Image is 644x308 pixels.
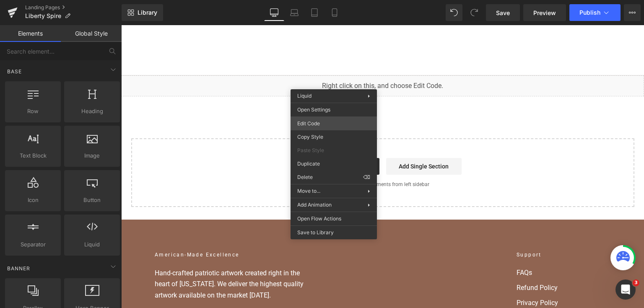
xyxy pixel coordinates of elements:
span: Preview [533,8,556,17]
span: Library [138,9,157,16]
button: Redo [466,4,483,21]
span: Icon [8,196,58,204]
span: 3 [633,280,639,286]
a: Privacy Policy [395,273,489,283]
span: Liberty Spire [25,13,61,19]
span: Base [6,67,23,75]
span: Add Animation [297,201,368,209]
span: Save [496,8,510,17]
a: FAQs [395,243,489,253]
iframe: Intercom live chat [615,280,636,300]
a: Landing Pages [25,4,122,11]
a: Tablet [304,4,325,21]
span: Heading [67,107,117,116]
a: Refund Policy [395,258,489,268]
span: Delete [297,173,363,181]
span: ⌫ [363,173,370,181]
button: Undo [446,4,462,21]
span: Open Flow Actions [297,215,370,223]
a: Add Single Section [265,133,340,150]
span: Move to... [297,187,368,195]
span: Banner [6,264,31,272]
a: Mobile [325,4,345,21]
span: Open Settings [297,106,370,114]
span: Image [67,151,117,160]
a: Preview [523,4,566,21]
span: Liquid [297,93,312,99]
p: or Drag & Drop elements from left sidebar [23,156,500,162]
span: Save to Library [297,229,370,236]
span: Publish [579,9,600,16]
button: Publish [569,4,621,21]
span: Liquid [67,240,117,249]
span: Paste Style [297,147,370,154]
a: New Library [122,4,163,21]
a: Global Style [61,25,122,42]
button: More [624,4,641,21]
h2: American-Made Excellence [34,226,193,234]
p: Hand-crafted patriotic artwork created right in the heart of [US_STATE]. We deliver the highest q... [34,243,193,276]
span: Row [8,107,58,116]
a: Laptop [284,4,304,21]
span: Copy Style [297,133,370,141]
span: Button [67,196,117,204]
span: Edit Code [297,120,370,127]
a: Desktop [264,4,284,21]
span: Text Block [8,151,58,160]
span: Duplicate [297,160,370,168]
span: Separator [8,240,58,249]
h2: Support [395,226,489,234]
a: Explore Blocks [183,133,258,150]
